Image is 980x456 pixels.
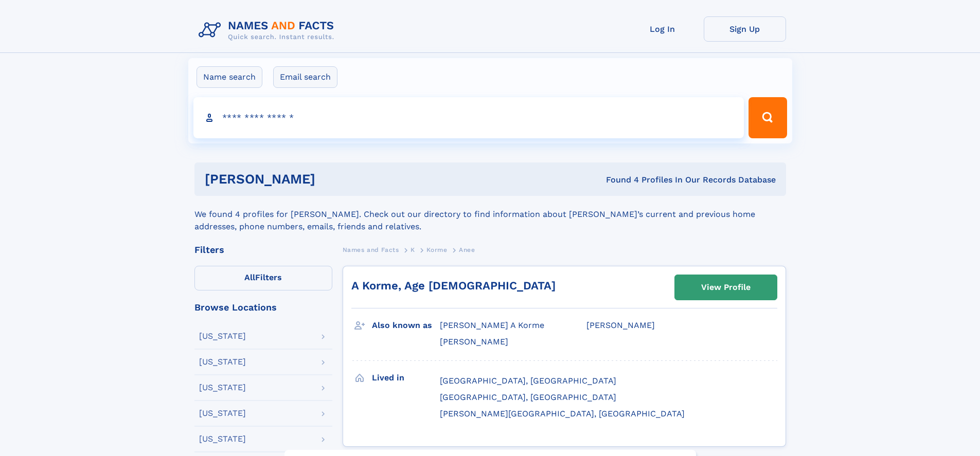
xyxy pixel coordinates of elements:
[460,174,776,186] div: Found 4 Profiles In Our Records Database
[411,246,415,253] span: K
[704,16,786,42] a: Sign Up
[205,173,461,186] h1: [PERSON_NAME]
[459,246,475,253] span: Anee
[372,317,440,334] h3: Also known as
[194,16,343,44] img: Logo Names and Facts
[440,337,508,346] span: [PERSON_NAME]
[440,392,616,402] span: [GEOGRAPHIC_DATA], [GEOGRAPHIC_DATA]
[193,97,744,138] input: search input
[372,369,440,387] h3: Lived in
[675,275,777,300] a: View Profile
[411,243,415,256] a: K
[343,243,399,256] a: Names and Facts
[351,279,556,292] a: A Korme, Age [DEMOGRAPHIC_DATA]
[199,409,246,417] div: [US_STATE]
[426,246,447,253] span: Korme
[273,66,337,88] label: Email search
[199,435,246,443] div: [US_STATE]
[621,16,704,42] a: Log In
[199,332,246,340] div: [US_STATE]
[194,196,786,233] div: We found 4 profiles for [PERSON_NAME]. Check out our directory to find information about [PERSON_...
[194,245,332,254] div: Filters
[426,243,447,256] a: Korme
[701,276,751,299] div: View Profile
[586,320,655,330] span: [PERSON_NAME]
[440,376,616,386] span: [GEOGRAPHIC_DATA], [GEOGRAPHIC_DATA]
[199,384,246,392] div: [US_STATE]
[440,320,544,330] span: [PERSON_NAME] A Korme
[749,97,787,138] button: Search Button
[194,303,332,312] div: Browse Locations
[199,358,246,366] div: [US_STATE]
[194,266,332,290] label: Filters
[197,66,262,88] label: Name search
[244,272,255,282] span: All
[440,409,685,418] span: [PERSON_NAME][GEOGRAPHIC_DATA], [GEOGRAPHIC_DATA]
